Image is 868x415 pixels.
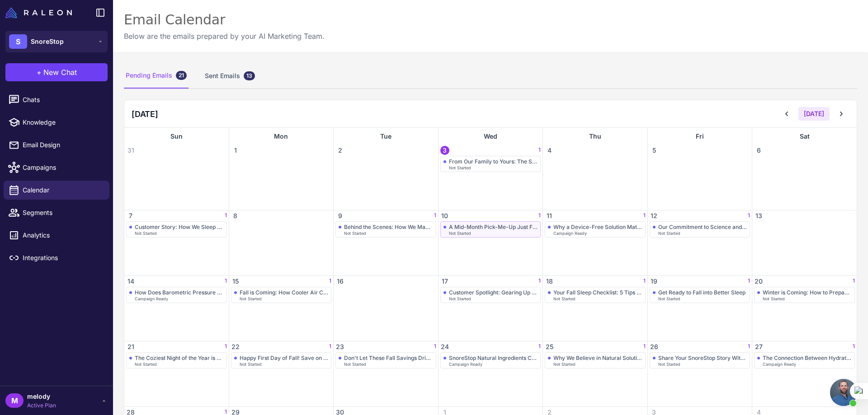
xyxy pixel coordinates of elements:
[643,211,646,220] span: 1
[344,224,433,230] div: Behind the Scenes: How We Make SnoreStop
[23,117,102,127] span: Knowledge
[31,37,64,47] span: SnoreStop
[126,277,135,286] span: 14
[434,211,436,220] span: 1
[135,297,168,301] span: Campaign Ready
[748,277,750,286] span: 1
[538,277,541,286] span: 1
[853,342,855,351] span: 1
[135,354,224,361] div: The Coziest Night of the Year is Almost Here
[240,297,262,301] span: Not Started
[135,362,157,366] span: Not Started
[545,277,554,286] span: 18
[23,140,102,150] span: Email Design
[798,107,830,121] button: [DATE]
[643,277,646,286] span: 1
[4,113,109,132] a: Knowledge
[648,128,752,145] div: Fri
[643,342,646,351] span: 1
[4,181,109,200] a: Calendar
[449,297,471,301] span: Not Started
[553,224,642,230] div: Why a Device-Free Solution Matters for Comfort
[344,354,433,361] div: Don't Let These Fall Savings Drift Away
[135,289,224,296] div: How Does Barometric Pressure Affect Your Sleep?
[9,34,27,49] div: S
[449,224,538,230] div: A Mid-Month Pick-Me-Up Just For You
[853,277,855,286] span: 1
[650,211,659,220] span: 12
[5,63,108,81] button: +New Chat
[135,231,157,235] span: Not Started
[229,128,334,145] div: Mon
[124,128,229,145] div: Sun
[231,342,240,351] span: 22
[754,277,763,286] span: 20
[244,71,255,80] div: 13
[23,208,102,218] span: Segments
[5,393,24,408] div: M
[240,362,262,366] span: Not Started
[4,203,109,222] a: Segments
[43,67,77,78] span: New Chat
[335,277,344,286] span: 16
[344,362,366,366] span: Not Started
[225,277,227,286] span: 1
[763,289,852,296] div: Winter is Coming: How to Prepare for the Best Sleep of the Year
[754,146,763,155] span: 6
[126,342,135,351] span: 21
[37,67,42,78] span: +
[126,211,135,220] span: 7
[763,354,852,361] div: The Connection Between Hydration and Snoring
[5,7,75,18] a: Raleon Logo
[538,342,541,351] span: 1
[440,211,449,220] span: 10
[231,146,240,155] span: 1
[658,362,680,366] span: Not Started
[440,146,449,155] span: 3
[135,224,224,230] div: Customer Story: How We Sleep Better Together
[329,342,331,351] span: 1
[449,354,538,361] div: SnoreStop Natural Ingredients Campaign
[4,226,109,245] a: Analytics
[748,211,750,220] span: 1
[23,185,102,195] span: Calendar
[650,146,659,155] span: 5
[449,166,471,170] span: Not Started
[23,163,102,173] span: Campaigns
[440,342,449,351] span: 24
[553,354,642,361] div: Why We Believe in Natural Solutions, Season After Season
[553,297,576,301] span: Not Started
[335,146,344,155] span: 2
[553,289,642,296] div: Your Fall Sleep Checklist: 5 Tips for the Coziest Season
[449,231,471,235] span: Not Started
[449,362,482,366] span: Campaign Ready
[203,63,257,89] div: Sent Emails
[449,289,538,296] div: Customer Spotlight: Gearing Up for Cozy Nights
[650,277,659,286] span: 19
[4,90,109,109] a: Chats
[553,362,576,366] span: Not Started
[124,31,325,42] p: Below are the emails prepared by your AI Marketing Team.
[543,128,647,145] div: Thu
[763,362,796,366] span: Campaign Ready
[748,342,750,351] span: 1
[763,297,785,301] span: Not Started
[27,392,56,401] span: melody
[344,231,366,235] span: Not Started
[545,211,554,220] span: 11
[23,253,102,263] span: Integrations
[434,342,436,351] span: 1
[538,211,541,220] span: 1
[124,11,325,29] div: Email Calendar
[440,277,449,286] span: 17
[132,108,158,120] h2: [DATE]
[4,248,109,267] a: Integrations
[658,224,747,230] div: Our Commitment to Science and Nature
[4,158,109,177] a: Campaigns
[335,211,344,220] span: 9
[545,146,554,155] span: 4
[545,342,554,351] span: 25
[27,401,56,410] span: Active Plan
[231,211,240,220] span: 8
[439,128,543,145] div: Wed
